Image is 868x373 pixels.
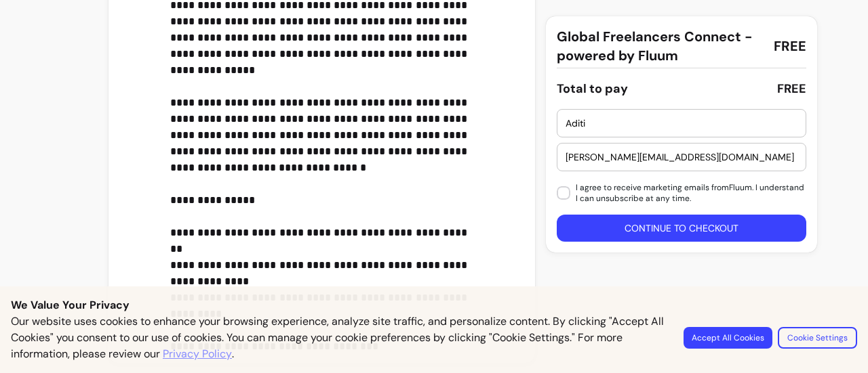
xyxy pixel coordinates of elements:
[566,116,797,130] input: Enter your first name
[11,297,857,313] p: We Value Your Privacy
[774,37,806,56] span: FREE
[777,79,806,98] div: FREE
[163,346,232,362] a: Privacy Policy
[557,215,806,242] button: Continue to checkout
[11,313,667,362] p: Our website uses cookies to enhance your browsing experience, analyze site traffic, and personali...
[557,79,628,98] div: Total to pay
[778,327,857,349] button: Cookie Settings
[684,327,772,349] button: Accept All Cookies
[566,150,797,164] input: Enter your email address
[557,27,763,65] span: Global Freelancers Connect - powered by Fluum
